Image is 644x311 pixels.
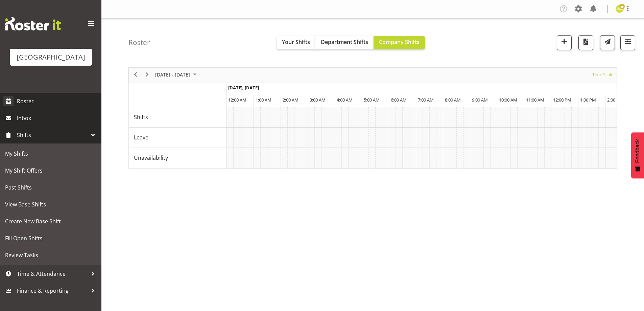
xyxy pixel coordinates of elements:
[129,128,226,148] td: Leave resource
[499,97,517,103] span: 10:00 AM
[600,35,615,50] button: Send a list of all shifts for the selected filtered period to all rostered employees.
[5,233,96,243] span: Fill Open Shifts
[143,70,152,79] button: Next
[17,286,88,296] span: Finance & Reporting
[5,165,96,176] span: My Shift Offers
[17,269,88,279] span: Time & Attendance
[134,133,148,141] span: Leave
[129,107,226,128] td: Shifts resource
[153,68,200,82] div: August 18 - 24, 2025
[134,113,148,121] span: Shifts
[154,70,199,79] button: August 2025
[5,17,61,30] img: Rosterit website logo
[445,97,461,103] span: 8:00 AM
[17,130,88,140] span: Shifts
[128,67,617,169] div: Timeline Week of August 19, 2025
[418,97,434,103] span: 7:00 AM
[228,97,246,103] span: 12:00 AM
[277,36,315,49] button: Your Shifts
[2,162,100,179] a: My Shift Offers
[5,199,96,209] span: View Base Shifts
[635,139,641,163] span: Feedback
[2,145,100,162] a: My Shifts
[620,35,635,50] button: Filter Shifts
[631,132,644,178] button: Feedback - Show survey
[379,38,420,46] span: Company Shifts
[310,97,326,103] span: 3:00 AM
[228,85,259,91] span: [DATE], [DATE]
[321,38,368,46] span: Department Shifts
[526,97,544,103] span: 11:00 AM
[5,182,96,193] span: Past Shifts
[134,154,168,162] span: Unavailability
[592,70,614,79] span: Time Scale
[2,247,100,264] a: Review Tasks
[2,196,100,213] a: View Base Shifts
[364,97,380,103] span: 5:00 AM
[616,5,624,13] img: wendy-auld9530.jpg
[5,250,96,260] span: Review Tasks
[374,36,425,49] button: Company Shifts
[282,38,310,46] span: Your Shifts
[557,35,572,50] button: Add a new shift
[578,35,593,50] button: Download a PDF of the roster according to the set date range.
[283,97,299,103] span: 2:00 AM
[256,97,271,103] span: 1:00 AM
[5,216,96,226] span: Create New Base Shift
[553,97,571,103] span: 12:00 PM
[591,70,615,79] button: Time Scale
[130,68,141,82] div: previous period
[2,213,100,230] a: Create New Base Shift
[17,113,98,123] span: Inbox
[154,70,191,79] span: [DATE] - [DATE]
[2,230,100,247] a: Fill Open Shifts
[337,97,353,103] span: 4:00 AM
[2,179,100,196] a: Past Shifts
[17,96,98,106] span: Roster
[315,36,374,49] button: Department Shifts
[472,97,488,103] span: 9:00 AM
[131,70,140,79] button: Previous
[17,52,85,62] div: [GEOGRAPHIC_DATA]
[580,97,596,103] span: 1:00 PM
[128,39,150,46] h4: Roster
[129,148,226,168] td: Unavailability resource
[5,149,96,159] span: My Shifts
[141,68,153,82] div: next period
[391,97,407,103] span: 6:00 AM
[607,97,623,103] span: 2:00 PM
